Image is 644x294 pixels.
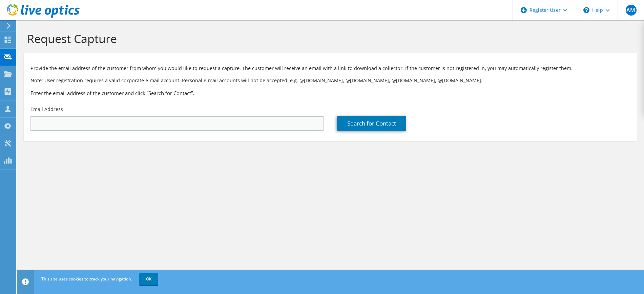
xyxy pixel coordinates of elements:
[583,7,589,13] svg: \n
[337,116,406,131] a: Search for Contact
[30,89,630,97] h3: Enter the email address of the customer and click “Search for Contact”.
[30,65,630,72] p: Provide the email address of the customer from whom you would like to request a capture. The cust...
[30,106,63,113] label: Email Address
[27,31,630,46] h1: Request Capture
[30,77,630,84] p: Note: User registration requires a valid corporate e-mail account. Personal e-mail accounts will ...
[626,5,637,16] span: AM
[139,273,158,285] a: OK
[41,276,132,282] span: This site uses cookies to track your navigation.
